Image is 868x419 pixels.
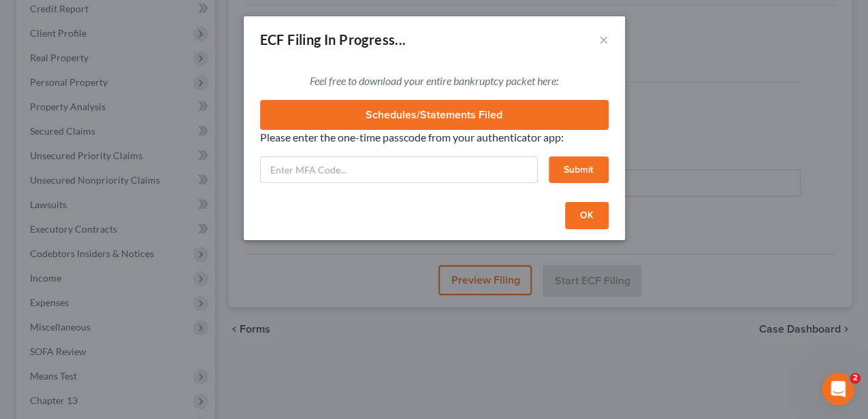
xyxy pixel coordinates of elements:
[260,130,609,146] p: Please enter the one-time passcode from your authenticator app:
[599,31,609,48] button: ×
[850,373,861,384] span: 2
[260,30,406,49] div: ECF Filing In Progress...
[549,156,609,184] button: Submit
[565,202,609,229] button: OK
[260,73,609,89] p: Feel free to download your entire bankruptcy packet here:
[822,373,854,405] iframe: Intercom live chat
[260,100,609,130] a: Schedules/Statements Filed
[260,156,538,184] input: Enter MFA Code...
